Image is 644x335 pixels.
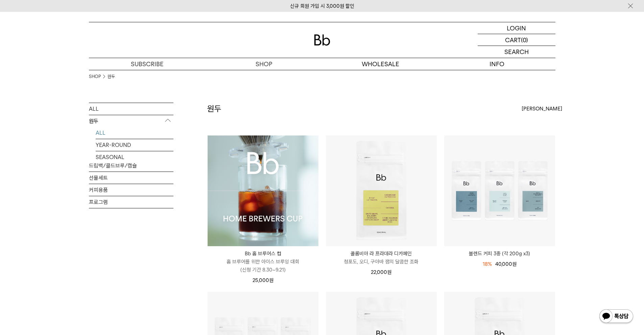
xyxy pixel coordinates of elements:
[507,22,526,34] p: LOGIN
[89,103,173,115] a: ALL
[89,160,173,172] a: 드립백/콜드브루/캡슐
[326,250,437,258] p: 콜롬비아 라 프라데라 디카페인
[207,103,221,114] h2: 원두
[89,58,206,70] a: SUBSCRIBE
[89,73,101,80] a: SHOP
[208,258,318,274] p: 홈 브루어를 위한 아이스 브루잉 대회 (신청 기간 8.30~9.21)
[326,250,437,266] a: 콜롬비아 라 프라데라 디카페인 청포도, 오디, 구아바 잼의 달콤한 조화
[326,258,437,266] p: 청포도, 오디, 구아바 잼의 달콤한 조화
[290,3,354,9] a: 신규 회원 가입 시 3,000원 할인
[208,250,318,258] p: Bb 홈 브루어스 컵
[269,277,273,283] span: 원
[371,269,391,275] span: 22,000
[505,34,521,46] p: CART
[512,261,517,267] span: 원
[444,135,555,246] img: 블렌드 커피 3종 (각 200g x3)
[89,196,173,208] a: 프로그램
[253,277,273,283] span: 25,000
[89,184,173,196] a: 커피용품
[478,34,555,46] a: CART (0)
[89,172,173,184] a: 선물세트
[89,115,173,127] p: 원두
[521,34,528,46] p: (0)
[96,151,173,163] a: SEASONAL
[96,127,173,139] a: ALL
[326,135,437,246] img: 콜롬비아 라 프라데라 디카페인
[208,250,318,274] a: Bb 홈 브루어스 컵 홈 브루어를 위한 아이스 브루잉 대회(신청 기간 8.30~9.21)
[387,269,391,275] span: 원
[522,105,562,113] span: [PERSON_NAME]
[206,58,322,70] a: SHOP
[599,309,634,325] img: 카카오톡 채널 1:1 채팅 버튼
[504,46,529,58] p: SEARCH
[478,22,555,34] a: LOGIN
[439,58,555,70] p: INFO
[495,261,517,267] span: 40,000
[483,260,492,268] div: 18%
[96,139,173,151] a: YEAR-ROUND
[322,58,439,70] p: WHOLESALE
[444,250,555,258] a: 블렌드 커피 3종 (각 200g x3)
[314,34,330,46] img: 로고
[108,73,115,80] a: 원두
[208,135,318,246] img: Bb 홈 브루어스 컵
